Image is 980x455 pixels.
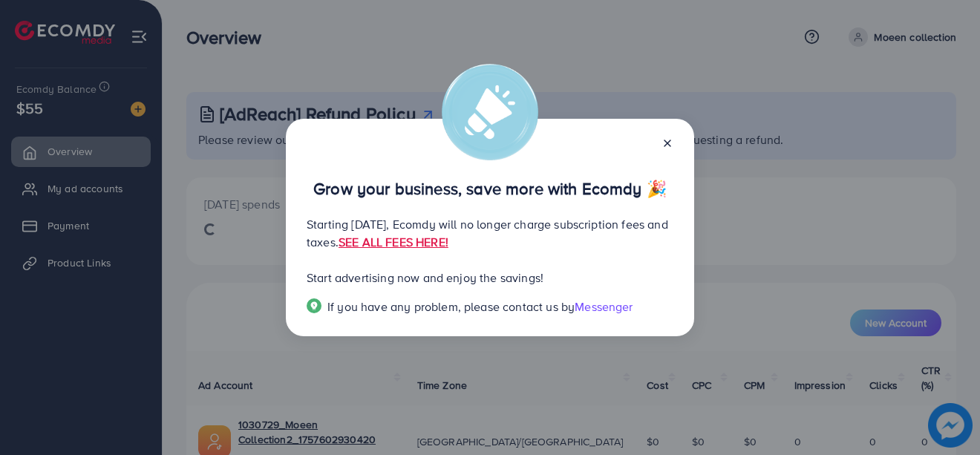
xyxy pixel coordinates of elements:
a: SEE ALL FEES HERE! [339,234,448,250]
p: Starting [DATE], Ecomdy will no longer charge subscription fees and taxes. [307,215,673,251]
img: alert [442,64,538,160]
span: Messenger [575,298,633,315]
span: If you have any problem, please contact us by [327,298,575,315]
p: Start advertising now and enjoy the savings! [307,269,673,287]
p: Grow your business, save more with Ecomdy 🎉 [307,180,673,197]
img: Popup guide [307,298,321,313]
